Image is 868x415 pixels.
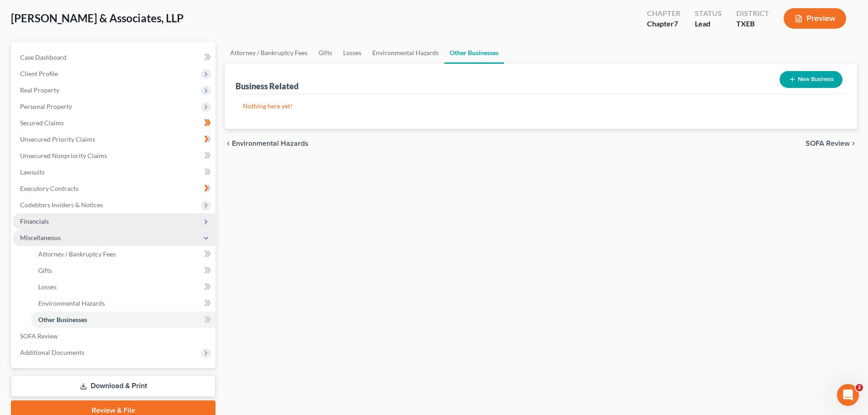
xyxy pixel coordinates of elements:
[695,8,722,19] div: Status
[20,234,61,241] span: Miscellaneous
[20,348,84,356] span: Additional Documents
[38,299,105,307] span: Environmental Hazards
[780,71,842,88] button: New Business
[236,81,298,92] div: Business Related
[11,11,184,25] span: [PERSON_NAME] & Associates, LLP
[784,8,846,29] button: Preview
[20,86,59,94] span: Real Property
[20,217,49,225] span: Financials
[38,250,116,258] span: Attorney / Bankruptcy Fees
[647,19,680,29] div: Chapter
[13,180,216,197] a: Executory Contracts
[736,19,769,29] div: TXEB
[13,148,216,164] a: Unsecured Nonpriority Claims
[20,119,64,127] span: Secured Claims
[856,384,863,391] span: 2
[338,42,367,64] a: Losses
[225,140,308,147] button: chevron_left Environmental Hazards
[20,168,45,176] span: Lawsuits
[232,140,308,147] span: Environmental Hazards
[695,19,722,29] div: Lead
[20,152,107,159] span: Unsecured Nonpriority Claims
[31,279,216,295] a: Losses
[13,115,216,131] a: Secured Claims
[806,140,857,147] button: SOFA Review chevron_right
[647,8,680,19] div: Chapter
[20,332,58,340] span: SOFA Review
[20,53,67,61] span: Case Dashboard
[31,312,216,328] a: Other Businesses
[837,384,859,406] iframe: Intercom live chat
[20,201,103,209] span: Codebtors Insiders & Notices
[20,184,78,192] span: Executory Contracts
[13,49,216,66] a: Case Dashboard
[736,8,769,19] div: District
[38,266,52,274] span: Gifts
[243,102,839,111] p: Nothing here yet!
[313,42,338,64] a: Gifts
[13,131,216,148] a: Unsecured Priority Claims
[20,135,95,143] span: Unsecured Priority Claims
[31,295,216,312] a: Environmental Hazards
[11,375,216,397] a: Download & Print
[38,316,87,323] span: Other Businesses
[225,140,232,147] i: chevron_left
[225,42,313,64] a: Attorney / Bankruptcy Fees
[806,140,850,147] span: SOFA Review
[13,164,216,180] a: Lawsuits
[31,262,216,279] a: Gifts
[850,140,857,147] i: chevron_right
[38,283,56,291] span: Losses
[674,19,678,28] span: 7
[20,70,58,77] span: Client Profile
[13,328,216,344] a: SOFA Review
[20,102,72,110] span: Personal Property
[367,42,444,64] a: Environmental Hazards
[31,246,216,262] a: Attorney / Bankruptcy Fees
[444,42,504,64] a: Other Businesses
